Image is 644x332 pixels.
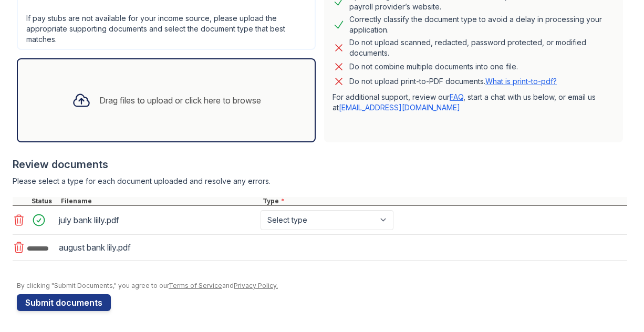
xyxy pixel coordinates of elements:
a: What is print-to-pdf? [485,77,557,86]
a: Terms of Service [169,282,222,289]
div: Drag files to upload or click here to browse [99,94,261,107]
div: Please select a type for each document uploaded and resolve any errors. [13,176,627,186]
div: Do not combine multiple documents into one file. [349,60,518,73]
div: Correctly classify the document type to avoid a delay in processing your application. [349,14,615,35]
a: Privacy Policy. [234,282,278,289]
a: FAQ [450,92,463,101]
div: august bank lily.pdf [59,239,256,256]
p: For additional support, review our , start a chat with us below, or email us at [333,92,615,113]
div: Status [29,197,59,205]
div: Filename [59,197,261,205]
div: Type [261,197,627,205]
a: [EMAIL_ADDRESS][DOMAIN_NAME] [339,103,460,112]
div: Review documents [13,157,627,172]
div: By clicking "Submit Documents," you agree to our and [17,282,627,290]
p: Do not upload print-to-PDF documents. [349,76,557,87]
div: Do not upload scanned, redacted, password protected, or modified documents. [349,37,615,58]
button: Submit documents [17,294,111,311]
div: july bank liily.pdf [59,212,256,229]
